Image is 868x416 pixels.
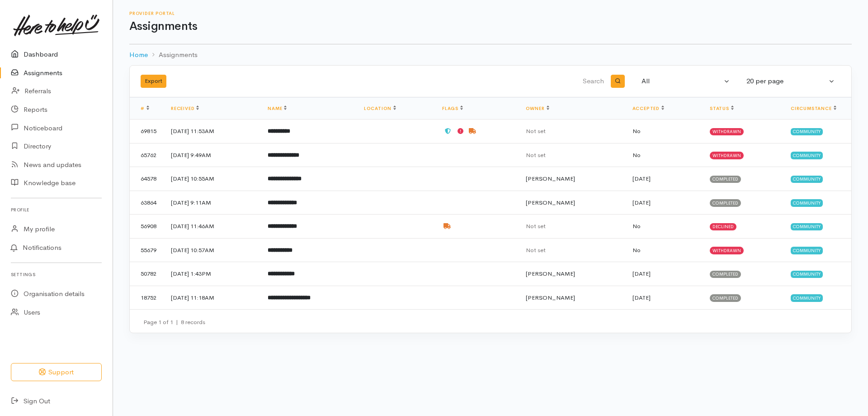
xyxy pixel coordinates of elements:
[741,72,840,90] button: 20 per page
[129,11,852,16] h6: Provider Portal
[164,262,260,286] td: [DATE] 1:43PM
[791,223,823,230] span: Community
[364,105,396,111] a: Location
[526,175,575,182] span: [PERSON_NAME]
[791,128,823,135] span: Community
[164,143,260,167] td: [DATE] 9:49AM
[268,105,287,111] a: Name
[141,105,149,111] a: #
[164,167,260,191] td: [DATE] 10:55AM
[176,318,178,326] span: |
[526,246,546,254] span: Not set
[632,222,641,230] span: No
[526,294,575,301] span: [PERSON_NAME]
[710,105,734,111] a: Status
[11,268,102,281] h6: Settings
[791,105,836,111] a: Circumstance
[130,262,164,286] td: 50782
[130,143,164,167] td: 65762
[526,222,546,230] span: Not set
[130,215,164,239] td: 56908
[746,76,827,86] div: 20 per page
[632,175,651,182] time: [DATE]
[164,238,260,262] td: [DATE] 10:57AM
[710,294,741,301] span: Completed
[710,271,741,278] span: Completed
[143,318,205,326] small: Page 1 of 1 8 records
[710,199,741,206] span: Completed
[632,294,651,301] time: [DATE]
[526,127,546,135] span: Not set
[148,50,198,60] li: Assignments
[129,50,148,60] a: Home
[636,72,736,90] button: All
[129,20,852,33] h1: Assignments
[526,270,575,277] span: [PERSON_NAME]
[791,152,823,159] span: Community
[130,191,164,215] td: 63864
[526,199,575,206] span: [PERSON_NAME]
[130,238,164,262] td: 55679
[632,270,651,277] time: [DATE]
[632,199,651,206] time: [DATE]
[164,191,260,215] td: [DATE] 9:11AM
[442,105,463,111] a: Flags
[710,223,736,230] span: Declined
[526,105,549,111] a: Owner
[710,152,744,159] span: Withdrawn
[791,247,823,254] span: Community
[710,128,744,135] span: Withdrawn
[710,247,744,254] span: Withdrawn
[129,44,852,66] nav: breadcrumb
[388,71,606,92] input: Search
[164,215,260,239] td: [DATE] 11:46AM
[710,176,741,183] span: Completed
[130,120,164,143] td: 69815
[632,151,641,159] span: No
[791,294,823,301] span: Community
[141,75,166,88] button: Export
[632,127,641,135] span: No
[632,246,641,254] span: No
[632,105,664,111] a: Accepted
[164,286,260,309] td: [DATE] 11:18AM
[526,151,546,159] span: Not set
[791,271,823,278] span: Community
[130,286,164,309] td: 18752
[11,363,102,382] button: Support
[130,167,164,191] td: 64578
[642,76,722,86] div: All
[791,199,823,206] span: Community
[171,105,199,111] a: Received
[791,176,823,183] span: Community
[164,120,260,143] td: [DATE] 11:53AM
[11,204,102,216] h6: Profile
